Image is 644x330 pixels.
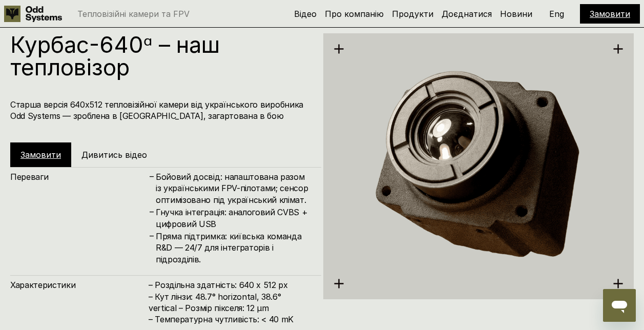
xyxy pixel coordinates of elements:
[549,10,564,18] p: Eng
[392,9,433,19] a: Продукти
[590,9,630,19] a: Замовити
[442,9,492,19] a: Доєднатися
[294,9,317,19] a: Відео
[603,289,636,322] iframe: Кнопка для запуску вікна повідомлень
[10,279,149,291] h4: Характеристики
[156,207,311,230] h4: Гнучка інтеграція: аналоговий CVBS + цифровий USB
[325,9,384,19] a: Про компанію
[156,231,311,265] h4: Пряма підтримка: київська команда R&D — 24/7 для інтеграторів і підрозділів.
[150,230,154,241] h4: –
[149,279,311,325] h4: – Роздільна здатність: 640 x 512 px – Кут лінзи: 48.7° horizontal, 38.6° vertical – Розмір піксел...
[10,171,149,182] h4: Переваги
[10,33,311,78] h1: Курбас-640ᵅ – наш тепловізор
[156,171,311,205] h4: Бойовий досвід: налаштована разом із українськими FPV-пілотами; сенсор оптимізовано під українськ...
[10,99,311,122] h4: Старша версія 640х512 тепловізійної камери від українського виробника Odd Systems — зроблена в [G...
[77,10,190,18] p: Тепловізійні камери та FPV
[150,206,154,217] h4: –
[81,149,147,160] h5: Дивитись відео
[150,171,154,182] h4: –
[20,150,61,160] a: Замовити
[500,9,532,19] a: Новини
